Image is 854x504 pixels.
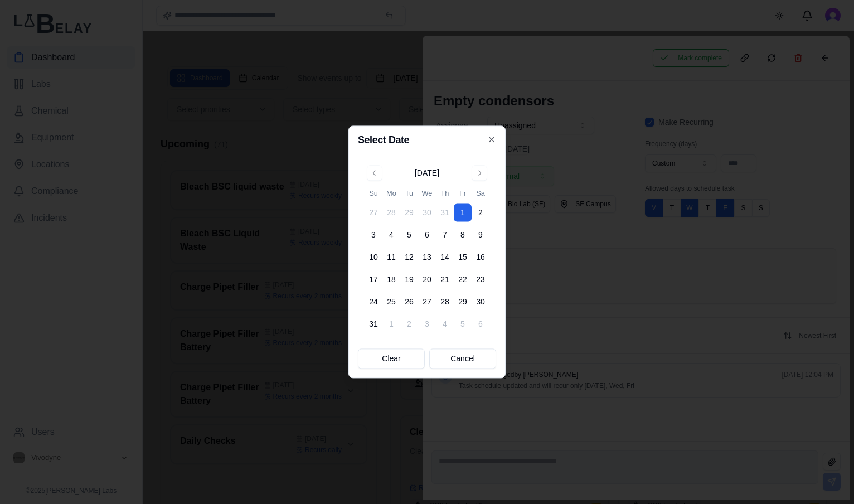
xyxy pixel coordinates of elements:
button: 25 [382,293,400,311]
button: 13 [418,249,436,266]
button: 24 [365,293,382,311]
button: 2 [400,316,418,333]
button: 27 [418,293,436,311]
button: Clear [358,349,425,369]
button: 1 [382,316,400,333]
button: Go to next month [472,165,487,181]
button: 30 [418,204,436,222]
button: 28 [436,293,454,311]
button: Cancel [429,349,496,369]
button: 14 [436,249,454,266]
button: 5 [400,226,418,244]
button: 12 [400,249,418,266]
th: Monday [382,187,400,199]
th: Friday [454,187,472,199]
button: 4 [436,316,454,333]
button: 18 [382,271,400,289]
button: 31 [365,316,382,333]
button: 5 [454,316,472,333]
button: 23 [472,271,489,289]
button: 10 [365,249,382,266]
button: 11 [382,249,400,266]
button: 26 [400,293,418,311]
button: 8 [454,226,472,244]
button: 4 [382,226,400,244]
button: Go to previous month [367,165,382,181]
button: 3 [365,226,382,244]
button: 1 [454,204,472,222]
th: Thursday [436,187,454,199]
button: 28 [382,204,400,222]
button: 7 [436,226,454,244]
button: 19 [400,271,418,289]
button: 6 [472,316,489,333]
button: 15 [454,249,472,266]
h2: Select Date [358,135,496,145]
th: Saturday [472,187,489,199]
button: 2 [472,204,489,222]
button: 17 [365,271,382,289]
button: 29 [400,204,418,222]
th: Wednesday [418,187,436,199]
button: 3 [418,316,436,333]
button: 16 [472,249,489,266]
button: 21 [436,271,454,289]
th: Sunday [365,187,382,199]
th: Tuesday [400,187,418,199]
button: 6 [418,226,436,244]
button: 20 [418,271,436,289]
button: 29 [454,293,472,311]
div: [DATE] [415,167,439,178]
button: 30 [472,293,489,311]
button: 22 [454,271,472,289]
button: 31 [436,204,454,222]
button: 27 [365,204,382,222]
button: 9 [472,226,489,244]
